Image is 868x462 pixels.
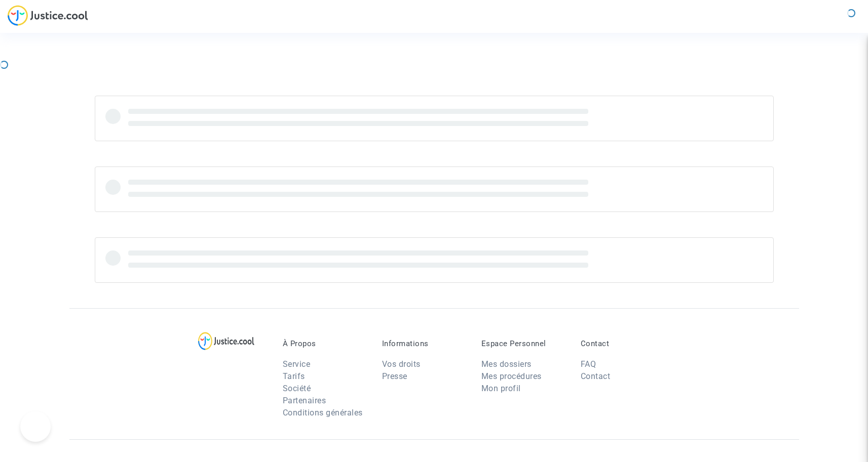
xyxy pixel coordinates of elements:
[283,384,311,393] a: Société
[382,371,407,381] a: Presse
[481,359,532,369] a: Mes dossiers
[382,359,421,369] a: Vos droits
[283,396,326,405] a: Partenaires
[8,5,88,26] img: jc-logo.svg
[581,371,611,381] a: Contact
[481,371,542,381] a: Mes procédures
[20,411,51,442] iframe: Toggle Customer Support
[382,339,466,348] p: Informations
[283,371,305,381] a: Tarifs
[198,332,254,350] img: logo-lg.svg
[581,339,665,348] p: Contact
[581,359,596,369] a: FAQ
[481,339,565,348] p: Espace Personnel
[283,339,367,348] p: À Propos
[283,359,311,369] a: Service
[283,408,363,417] a: Conditions générales
[481,384,521,393] a: Mon profil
